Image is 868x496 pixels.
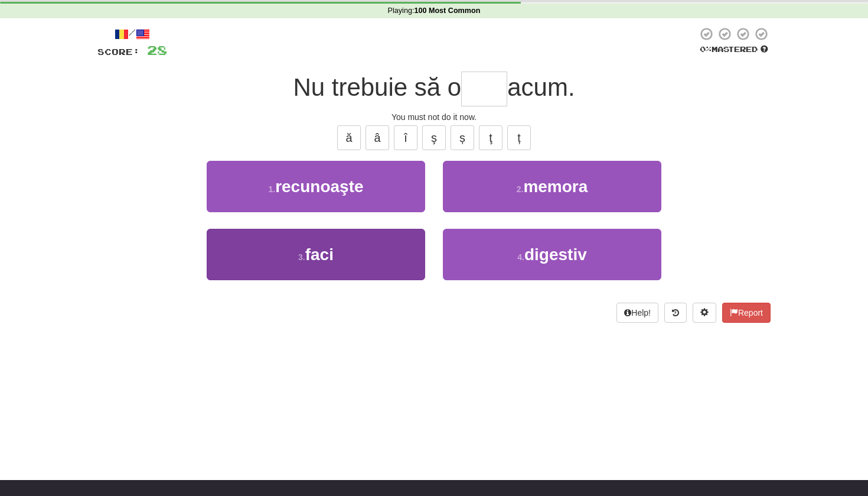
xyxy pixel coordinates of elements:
small: 4 . [517,252,524,262]
button: 3.faci [207,229,425,280]
div: / [97,27,167,41]
button: Report [722,303,771,323]
button: 1.recunoaşte [207,161,425,212]
span: memora [523,177,588,196]
span: 28 [147,43,167,57]
div: Mastered [697,44,771,55]
button: â [366,125,389,150]
span: Score: [97,47,140,57]
span: digestiv [524,245,587,264]
span: 0 % [700,44,712,54]
span: Nu trebuie să o [293,73,461,101]
button: ț [507,125,531,150]
strong: 100 Most Common [414,7,480,15]
button: Round history (alt+y) [664,303,687,323]
div: You must not do it now. [97,111,771,123]
span: faci [305,245,334,264]
button: 4.digestiv [443,229,661,280]
span: acum. [507,73,575,101]
button: ş [422,125,446,150]
small: 2 . [517,184,524,194]
button: Help! [616,303,658,323]
span: recunoaşte [275,177,363,196]
small: 1 . [268,184,275,194]
button: î [394,125,417,150]
button: ă [337,125,361,150]
button: 2.memora [443,161,661,212]
button: ţ [479,125,502,150]
small: 3 . [298,252,305,262]
button: ș [451,125,474,150]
